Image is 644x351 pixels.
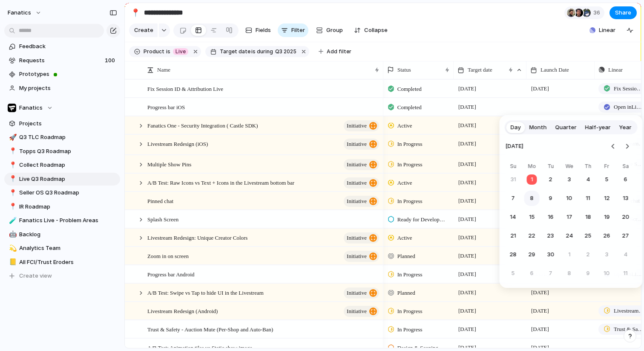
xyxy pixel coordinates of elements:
[581,209,596,225] button: Thursday, September 18th, 2025
[506,162,521,172] th: Sunday
[525,121,551,134] button: Month
[543,172,558,187] button: Tuesday, September 2nd, 2025
[562,228,577,244] button: Wednesday, September 24th, 2025
[524,247,540,262] button: Monday, September 29th, 2025
[506,266,521,281] button: Sunday, October 5th, 2025
[618,247,633,262] button: Saturday, October 4th, 2025
[506,121,525,134] button: Day
[581,172,596,187] button: Thursday, September 4th, 2025
[524,191,540,206] button: Monday, September 8th, 2025
[506,247,521,262] button: Sunday, September 28th, 2025
[551,121,581,134] button: Quarter
[562,191,577,206] button: Wednesday, September 10th, 2025
[619,123,632,132] span: Year
[511,123,521,132] span: Day
[599,266,615,281] button: Friday, October 10th, 2025
[618,209,633,225] button: Saturday, September 20th, 2025
[562,209,577,225] button: Wednesday, September 17th, 2025
[506,228,521,244] button: Sunday, September 21st, 2025
[543,266,558,281] button: Tuesday, October 7th, 2025
[599,228,615,244] button: Friday, September 26th, 2025
[506,191,521,206] button: Sunday, September 7th, 2025
[562,162,577,172] th: Wednesday
[506,172,521,187] button: Sunday, August 31st, 2025
[581,266,596,281] button: Thursday, October 9th, 2025
[599,162,615,172] th: Friday
[581,191,596,206] button: Thursday, September 11th, 2025
[524,266,540,281] button: Monday, October 6th, 2025
[581,228,596,244] button: Thursday, September 25th, 2025
[618,228,633,244] button: Saturday, September 27th, 2025
[506,137,523,156] span: [DATE]
[524,162,540,172] th: Monday
[562,247,577,262] button: Wednesday, October 1st, 2025
[599,191,615,206] button: Friday, September 12th, 2025
[543,247,558,262] button: Tuesday, September 30th, 2025
[529,123,547,132] span: Month
[543,209,558,225] button: Tuesday, September 16th, 2025
[543,228,558,244] button: Tuesday, September 23rd, 2025
[618,191,633,206] button: Saturday, September 13th, 2025
[555,123,577,132] span: Quarter
[599,209,615,225] button: Friday, September 19th, 2025
[599,247,615,262] button: Friday, October 3rd, 2025
[621,140,633,152] button: Go to the Next Month
[562,172,577,187] button: Wednesday, September 3rd, 2025
[506,162,633,281] table: September 2025
[618,266,633,281] button: Saturday, October 11th, 2025
[585,123,611,132] span: Half-year
[607,140,619,152] button: Go to the Previous Month
[618,162,633,172] th: Saturday
[618,172,633,187] button: Saturday, September 6th, 2025
[562,266,577,281] button: Wednesday, October 8th, 2025
[581,162,596,172] th: Thursday
[524,172,540,187] button: Today, Monday, September 1st, 2025
[581,121,615,134] button: Half-year
[543,191,558,206] button: Tuesday, September 9th, 2025
[524,209,540,225] button: Monday, September 15th, 2025
[524,228,540,244] button: Monday, September 22nd, 2025
[615,121,636,134] button: Year
[543,162,558,172] th: Tuesday
[581,247,596,262] button: Thursday, October 2nd, 2025
[599,172,615,187] button: Friday, September 5th, 2025
[506,209,521,225] button: Sunday, September 14th, 2025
